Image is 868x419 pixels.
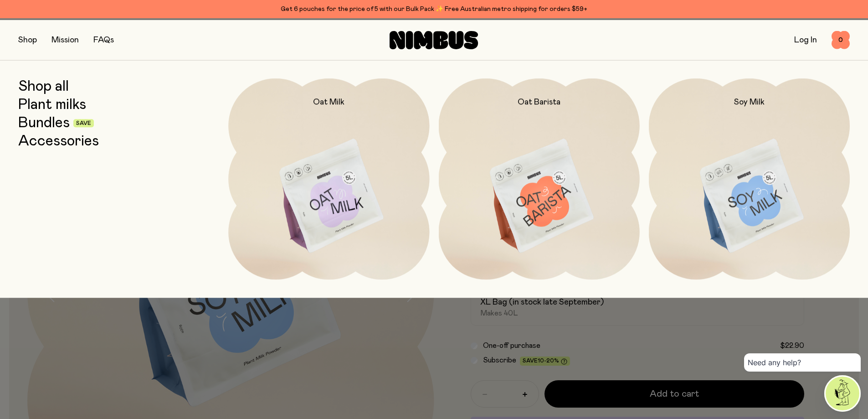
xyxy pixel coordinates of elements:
[18,97,86,113] a: Plant milks
[439,78,640,279] a: Oat Barista
[228,78,429,279] a: Oat Milk
[649,78,850,279] a: Soy Milk
[744,353,861,372] div: Need any help?
[18,115,70,131] a: Bundles
[18,78,69,95] a: Shop all
[518,97,560,108] h2: Oat Barista
[51,36,79,44] a: Mission
[313,97,344,108] h2: Oat Milk
[734,97,765,108] h2: Soy Milk
[76,121,91,126] span: Save
[794,36,817,44] a: Log In
[18,133,99,150] a: Accessories
[93,36,114,44] a: FAQs
[832,31,850,49] button: 0
[826,377,859,410] img: agent
[18,4,850,15] div: Get 6 pouches for the price of 5 with our Bulk Pack ✨ Free Australian metro shipping for orders $59+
